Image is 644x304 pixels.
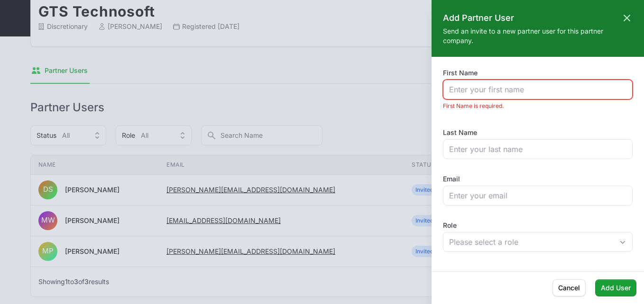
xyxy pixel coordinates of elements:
[449,143,626,155] input: Enter your last name
[552,279,586,296] button: Cancel
[443,232,632,251] button: Please select a role
[449,84,626,95] input: Enter your first name
[449,236,613,248] div: Please select a role
[443,102,633,110] li: First Name is required.
[443,221,633,230] label: Role
[443,11,514,25] h2: Add Partner User
[595,279,636,296] button: Add User
[449,190,626,201] input: Enter your email
[443,27,633,45] p: Send an invite to a new partner user for this partner company.
[443,128,477,137] label: Last Name
[601,282,631,294] span: Add User
[443,68,478,78] label: First Name
[558,282,580,294] span: Cancel
[443,174,460,184] label: Email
